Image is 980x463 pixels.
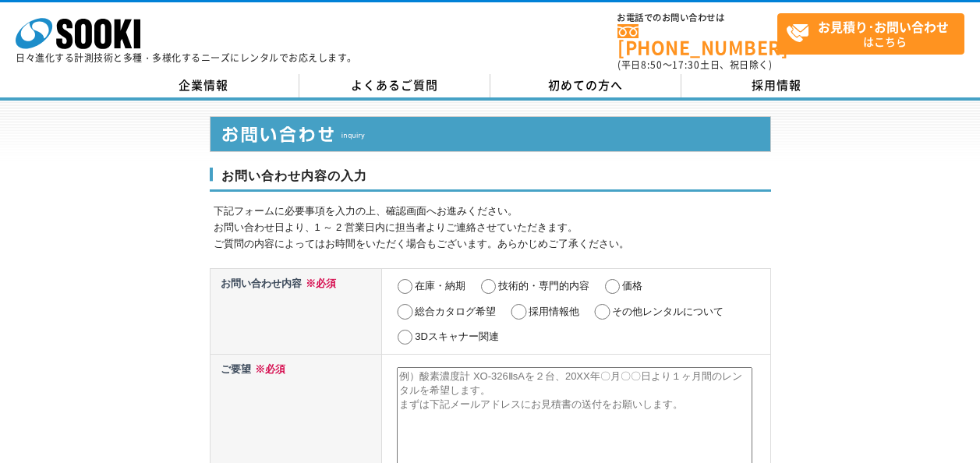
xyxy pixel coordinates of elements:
[617,58,772,72] span: (平日 ～ 土日、祝日除く)
[641,58,663,72] span: 8:50
[415,306,496,317] label: 総合カタログ希望
[818,17,949,36] strong: お見積り･お問い合わせ
[251,363,285,375] span: ※必須
[548,76,623,94] span: 初めての方へ
[16,53,357,62] p: 日々進化する計測技術と多種・多様化するニーズにレンタルでお応えします。
[786,14,964,53] span: はこちら
[498,280,589,292] label: 技術的・専門的内容
[210,268,382,354] th: お問い合わせ内容
[415,330,499,342] label: 3Dスキャナー関連
[617,13,777,23] span: お電話でのお問い合わせは
[529,306,579,317] label: 採用情報他
[302,277,336,289] span: ※必須
[622,280,642,292] label: 価格
[617,24,777,56] a: [PHONE_NUMBER]
[777,13,964,55] a: お見積り･お問い合わせはこちら
[612,306,724,317] label: その他レンタルについて
[210,116,771,152] img: お問い合わせ
[415,280,465,292] label: 在庫・納期
[490,74,681,97] a: 初めての方へ
[210,168,771,193] h3: お問い合わせ内容の入力
[214,203,771,252] p: 下記フォームに必要事項を入力の上、確認画面へお進みください。 お問い合わせ日より、1 ～ 2 営業日内に担当者よりご連絡させていただきます。 ご質問の内容によってはお時間をいただく場合もございま...
[672,58,700,72] span: 17:30
[681,74,872,97] a: 採用情報
[299,74,490,97] a: よくあるご質問
[108,74,299,97] a: 企業情報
